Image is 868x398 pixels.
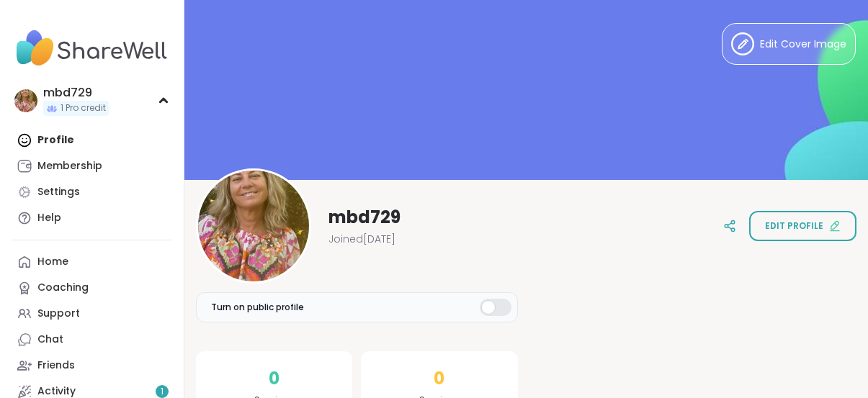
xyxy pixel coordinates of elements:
[434,366,444,392] span: 0
[12,301,172,327] a: Support
[37,185,80,199] div: Settings
[211,301,304,314] span: Turn on public profile
[12,353,172,379] a: Friends
[722,23,856,65] button: Edit Cover Image
[12,205,172,231] a: Help
[12,327,172,353] a: Chat
[37,281,89,295] div: Coaching
[61,102,106,114] span: 1 Pro credit
[12,275,172,301] a: Coaching
[765,220,823,232] span: Edit profile
[37,307,80,321] div: Support
[328,232,395,246] span: Joined [DATE]
[37,159,102,173] div: Membership
[37,333,63,347] div: Chat
[12,23,172,73] img: ShareWell Nav Logo
[14,89,37,112] img: mbd729
[269,366,279,392] span: 0
[37,211,61,225] div: Help
[43,85,109,101] div: mbd729
[12,179,172,205] a: Settings
[12,153,172,179] a: Membership
[37,358,75,373] div: Friends
[749,211,856,241] button: Edit profile
[161,386,164,398] span: 1
[12,249,172,275] a: Home
[37,255,68,269] div: Home
[760,37,846,52] span: Edit Cover Image
[328,206,401,229] span: mbd729
[198,171,309,281] img: mbd729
